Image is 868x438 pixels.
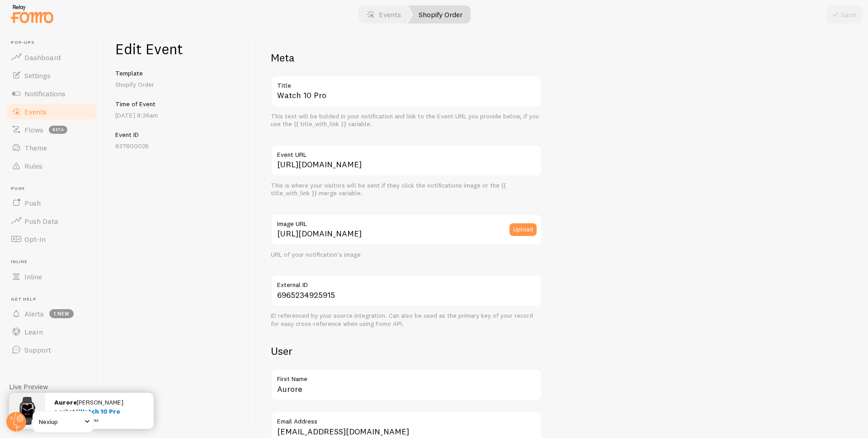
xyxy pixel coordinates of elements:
[5,103,99,121] a: Events
[24,89,66,98] span: Notifications
[115,111,238,120] p: [DATE] 8:36am
[5,121,99,139] a: Flows beta
[271,369,542,384] label: First Name
[24,272,42,281] span: Inline
[115,80,238,89] p: Shopify Order
[11,259,99,265] span: Inline
[271,275,542,290] label: External ID
[271,113,542,128] div: This text will be bolded in your notification and link to the Event URL you provide below, if you...
[24,71,51,80] span: Settings
[5,157,99,175] a: Rules
[115,69,238,77] h5: Template
[24,327,43,336] span: Learn
[5,194,99,212] a: Push
[115,100,238,108] h5: Time of Event
[24,107,47,116] span: Events
[5,230,99,248] a: Opt-In
[5,212,99,230] a: Push Data
[271,251,542,259] div: URL of your notification's image
[11,297,99,302] span: Get Help
[24,53,61,62] span: Dashboard
[49,126,67,134] span: beta
[5,268,99,286] a: Inline
[5,323,99,341] a: Learn
[5,341,99,359] a: Support
[5,139,99,157] a: Theme
[115,141,238,151] p: 837800026
[5,66,99,85] a: Settings
[24,143,47,152] span: Theme
[9,2,55,25] img: fomo-relay-logo-orange.svg
[271,182,542,198] div: This is where your visitors will be sent if they click the notifications image or the {{ title_wi...
[24,345,51,354] span: Support
[24,125,43,134] span: Flows
[11,186,99,192] span: Push
[33,411,94,433] a: Nexiup
[24,235,46,244] span: Opt-In
[271,214,542,229] label: Image URL
[5,305,99,323] a: Alerts 1 new
[271,51,542,65] h2: Meta
[24,309,44,318] span: Alerts
[509,223,537,236] button: Upload
[5,85,99,103] a: Notifications
[271,344,542,358] h2: User
[5,48,99,66] a: Dashboard
[24,217,58,226] span: Push Data
[271,411,542,427] label: Email Address
[115,131,238,139] h5: Event ID
[24,198,41,207] span: Push
[271,75,542,91] label: Title
[115,40,238,58] h1: Edit Event
[24,161,42,170] span: Rules
[11,40,99,46] span: Pop-ups
[271,312,542,328] div: ID referenced by your source integration. Can also be used as the primary key of your record for ...
[271,145,542,160] label: Event URL
[49,309,74,318] span: 1 new
[39,416,82,427] span: Nexiup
